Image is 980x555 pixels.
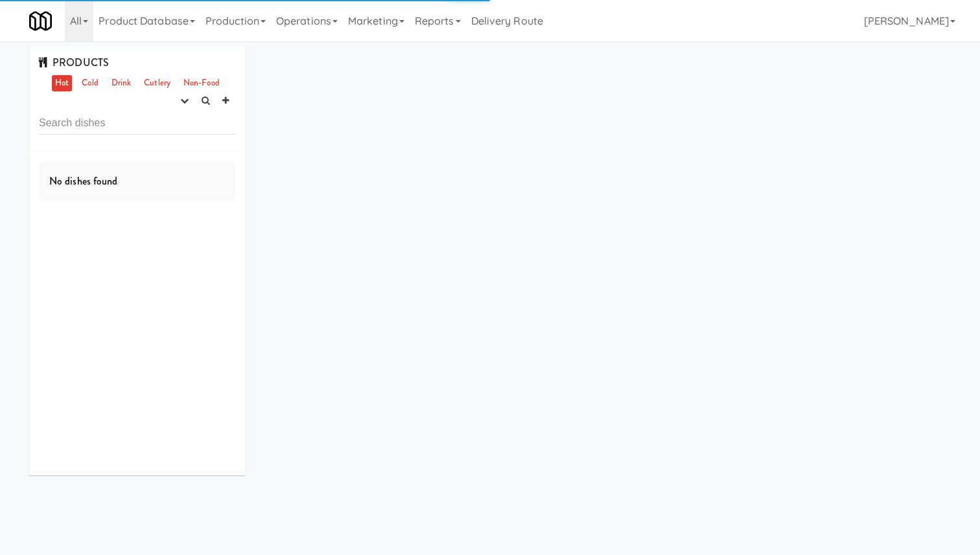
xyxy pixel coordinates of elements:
a: Non-Food [180,75,223,91]
input: Search dishes [39,111,235,135]
span: PRODUCTS [39,55,109,70]
a: Cold [78,75,101,91]
a: Drink [108,75,135,91]
div: No dishes found [39,161,235,201]
img: Micromart [29,10,52,32]
a: Hot [52,75,72,91]
a: Cutlery [141,75,174,91]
